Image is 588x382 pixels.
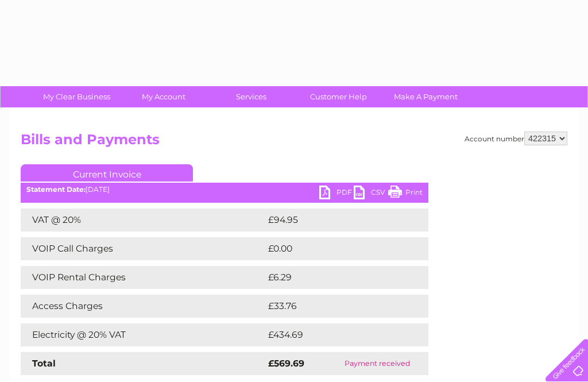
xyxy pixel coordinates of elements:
[265,266,401,289] td: £6.29
[268,358,304,369] strong: £569.69
[465,132,567,145] div: Account number
[21,164,193,182] a: Current Invoice
[21,209,265,231] td: VAT @ 20%
[265,209,406,231] td: £94.95
[21,186,428,194] div: [DATE]
[21,323,265,346] td: Electricity @ 20% VAT
[291,86,386,107] a: Customer Help
[29,86,124,107] a: My Clear Business
[378,86,473,107] a: Make A Payment
[21,295,265,318] td: Access Charges
[265,323,408,346] td: £434.69
[204,86,299,107] a: Services
[117,86,211,107] a: My Account
[265,295,405,318] td: £33.76
[32,358,56,369] strong: Total
[354,186,388,202] a: CSV
[21,266,265,289] td: VOIP Rental Charges
[319,186,354,202] a: PDF
[265,237,402,260] td: £0.00
[326,352,428,375] td: Payment received
[21,237,265,260] td: VOIP Call Charges
[388,186,423,202] a: Print
[26,185,86,194] b: Statement Date:
[21,132,567,153] h2: Bills and Payments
